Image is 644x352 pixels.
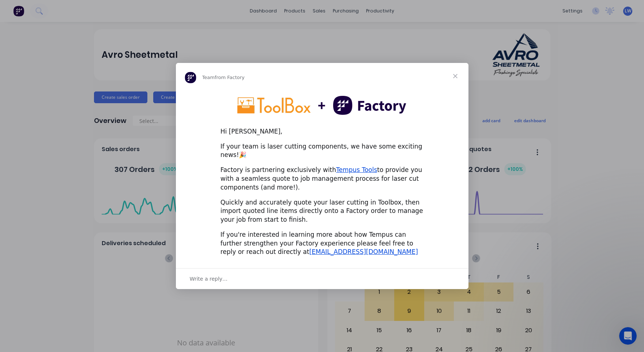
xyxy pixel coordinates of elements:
[221,127,424,136] div: Hi [PERSON_NAME],
[336,166,377,173] a: Tempus Tools
[221,198,424,224] div: Quickly and accurately quote your laser cutting in Toolbox, then import quoted line items directl...
[221,142,424,160] div: If your team is laser cutting components, we have some exciting news!🎉
[221,166,424,192] div: Factory is partnering exclusively with to provide you with a seamless quote to job management pro...
[309,248,418,255] a: [EMAIL_ADDRESS][DOMAIN_NAME]
[202,75,215,80] span: Team
[176,268,468,289] div: Open conversation and reply
[190,274,228,284] span: Write a reply…
[185,72,196,83] img: Profile image for Team
[442,63,468,89] span: Close
[221,231,424,256] div: If you're interested in learning more about how Tempus can further strengthen your Factory experi...
[215,75,245,80] span: from Factory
